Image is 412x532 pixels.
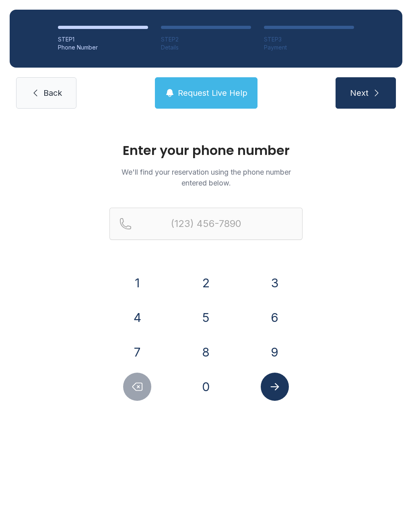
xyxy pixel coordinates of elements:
[109,144,303,157] h1: Enter your phone number
[123,373,151,401] button: Delete number
[58,35,148,43] div: STEP 1
[350,87,369,99] span: Next
[178,87,247,99] span: Request Live Help
[123,269,151,297] button: 1
[261,303,289,332] button: 6
[192,373,220,401] button: 0
[58,43,148,52] div: Phone Number
[109,167,303,188] p: We'll find your reservation using the phone number entered below.
[161,43,251,52] div: Details
[43,87,62,99] span: Back
[261,338,289,366] button: 9
[261,373,289,401] button: Submit lookup form
[192,269,220,297] button: 2
[264,43,354,52] div: Payment
[264,35,354,43] div: STEP 3
[192,338,220,366] button: 8
[123,303,151,332] button: 4
[109,208,303,240] input: Reservation phone number
[192,303,220,332] button: 5
[261,269,289,297] button: 3
[123,338,151,366] button: 7
[161,35,251,43] div: STEP 2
